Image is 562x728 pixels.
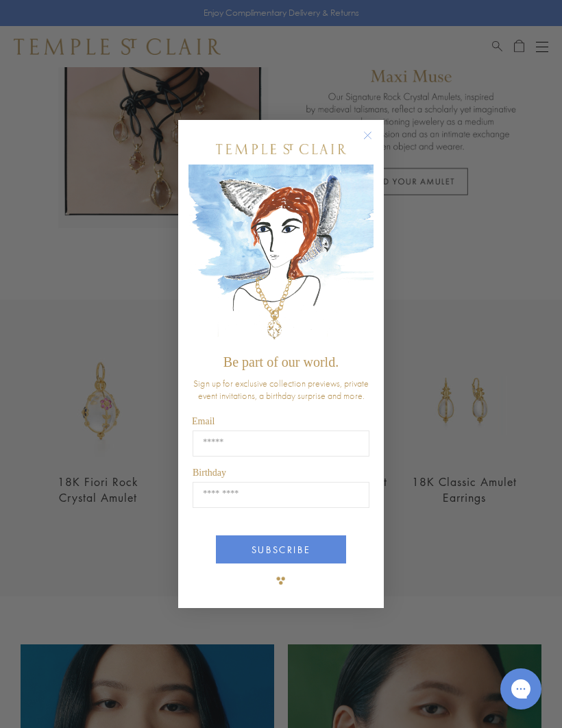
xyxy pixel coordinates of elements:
[193,430,369,457] input: Email
[493,664,548,714] iframe: Gorgias live chat messenger
[193,377,369,402] span: Sign up for exclusive collection previews, private event invitations, a birthday surprise and more.
[193,468,226,478] span: Birthday
[223,354,339,369] span: Be part of our world.
[216,144,346,154] img: Temple St. Clair
[216,535,346,563] button: SUBSCRIBE
[192,416,215,426] span: Email
[366,134,383,151] button: Close dialog
[267,567,295,594] img: TSC
[188,165,374,348] img: c4a9eb12-d91a-4d4a-8ee0-386386f4f338.jpeg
